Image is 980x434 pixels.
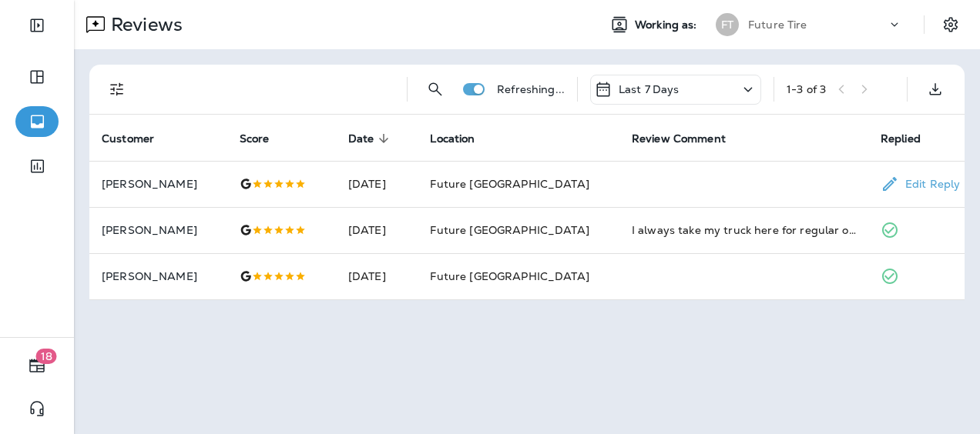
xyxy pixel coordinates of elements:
[497,83,565,95] p: Refreshing...
[632,132,746,145] span: Review Comment
[240,132,290,145] span: Score
[102,74,133,105] button: Filters
[881,132,941,145] span: Replied
[105,13,183,36] p: Reviews
[36,349,57,364] span: 18
[15,10,59,41] button: Expand Sidebar
[632,222,856,238] div: I always take my truck here for regular oil changes. They are professional and it’s worth it to k...
[102,132,154,145] span: Customer
[632,132,726,145] span: Review Comment
[420,74,451,105] button: Search Reviews
[920,74,951,105] button: Export as CSV
[348,132,394,145] span: Date
[899,178,960,190] p: Edit Reply
[635,18,700,32] span: Working as:
[716,13,739,36] div: FT
[102,132,174,145] span: Customer
[102,270,215,282] p: [PERSON_NAME]
[881,132,921,145] span: Replied
[937,11,965,38] button: Settings
[102,224,215,236] p: [PERSON_NAME]
[336,207,418,253] td: [DATE]
[336,253,418,299] td: [DATE]
[430,223,589,237] span: Future [GEOGRAPHIC_DATA]
[430,269,589,283] span: Future [GEOGRAPHIC_DATA]
[15,350,59,381] button: 18
[348,132,374,145] span: Date
[430,177,589,191] span: Future [GEOGRAPHIC_DATA]
[430,132,475,145] span: Location
[336,161,418,207] td: [DATE]
[619,83,680,95] p: Last 7 Days
[748,18,807,31] p: Future Tire
[787,83,826,95] div: 1 - 3 of 3
[430,132,495,145] span: Location
[102,178,215,190] p: [PERSON_NAME]
[240,132,270,145] span: Score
